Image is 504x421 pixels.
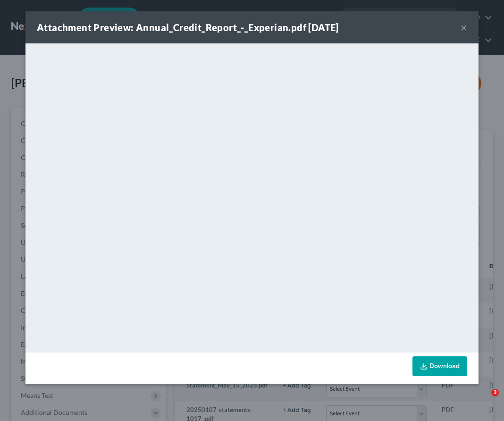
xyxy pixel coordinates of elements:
a: Download [412,356,467,376]
span: 3 [491,389,499,396]
iframe: Intercom live chat [472,389,495,412]
iframe: <object ng-attr-data='[URL][DOMAIN_NAME]' type='application/pdf' width='100%' height='650px'></ob... [25,43,479,350]
button: × [461,22,467,33]
strong: Attachment Preview: Annual_Credit_Report_-_Experian.pdf [DATE] [37,22,339,33]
